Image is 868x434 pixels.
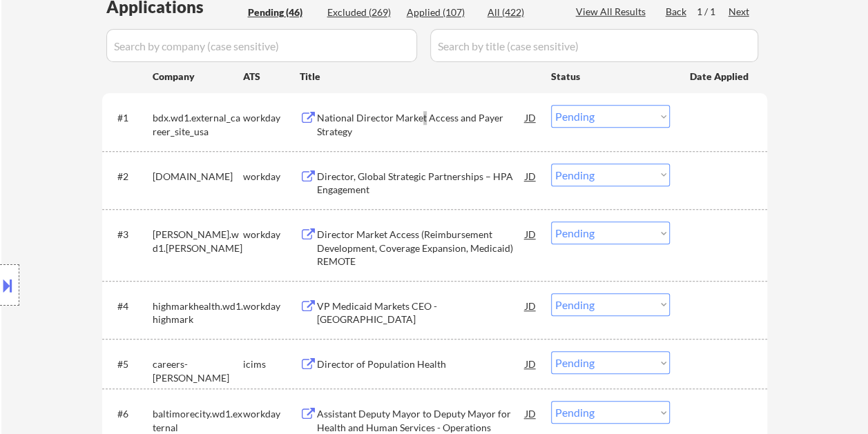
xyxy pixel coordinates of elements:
div: JD [524,105,538,130]
div: Director of Population Health [317,357,525,371]
div: Company [153,70,243,83]
input: Search by title (case sensitive) [430,29,758,62]
div: Pending (46) [248,6,317,19]
div: JD [524,221,538,246]
div: JD [524,351,538,376]
div: National Director Market Access and Payer Strategy [317,111,525,138]
div: ATS [243,70,300,83]
div: 1 / 1 [697,5,729,19]
div: JD [524,293,538,318]
div: View All Results [576,5,650,19]
div: VP Medicaid Markets CEO - [GEOGRAPHIC_DATA] [317,299,525,326]
div: Status [551,63,670,88]
div: Date Applied [690,70,751,83]
div: workday [243,111,300,125]
div: Title [300,70,538,83]
div: workday [243,407,300,421]
div: workday [243,170,300,184]
div: icims [243,357,300,371]
div: Director Market Access (Reimbursement Development, Coverage Expansion, Medicaid) REMOTE [317,228,525,268]
input: Search by company (case sensitive) [106,29,417,62]
div: JD [524,164,538,188]
div: All (422) [488,6,557,19]
div: Applied (107) [407,6,476,19]
div: Back [666,5,688,19]
div: workday [243,228,300,241]
div: Next [729,5,751,19]
div: Director, Global Strategic Partnerships – HPA Engagement [317,170,525,197]
div: JD [524,401,538,426]
div: Excluded (269) [327,6,396,19]
div: workday [243,299,300,313]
